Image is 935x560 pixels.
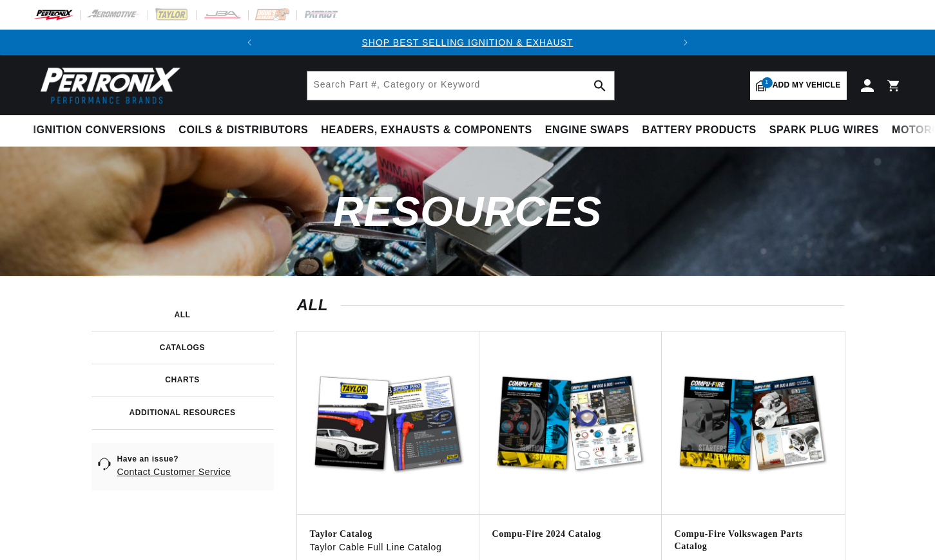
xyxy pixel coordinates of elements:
button: Translation missing: en.sections.announcements.next_announcement [673,30,699,55]
h3: Taylor Catalog [310,528,467,541]
img: Pertronix [34,63,182,107]
summary: Headers, Exhausts & Components [314,115,538,145]
a: Contact Customer Service [117,467,231,477]
span: Headers, Exhausts & Components [321,124,532,137]
summary: Ignition Conversions [34,115,173,145]
h3: Compu-Fire Volkswagen Parts Catalog [675,528,832,553]
span: Engine Swaps [545,124,630,137]
input: Search Part #, Category or Keyword [307,71,614,100]
p: Taylor Cable Full Line Catalog [310,540,467,554]
span: Battery Products [642,124,757,137]
h2: All [297,299,844,312]
span: Add my vehicle [773,79,841,91]
slideshow-component: Translation missing: en.sections.announcements.announcement_bar [1,30,934,55]
span: Spark Plug Wires [769,124,879,137]
summary: Engine Swaps [539,115,636,145]
span: Have an issue? [117,454,231,465]
div: 1 of 2 [262,35,672,50]
div: Announcement [262,35,672,50]
span: 1 [762,77,773,88]
img: Compu-Fire Volkswagen Parts Catalog [675,344,832,501]
img: Compu-Fire 2024 Catalog [492,344,650,501]
a: 1Add my vehicle [750,71,847,100]
span: Coils & Distributors [178,124,308,137]
h3: Compu-Fire 2024 Catalog [492,528,650,541]
img: Taylor Catalog [310,344,467,501]
summary: Battery Products [636,115,763,145]
summary: Coils & Distributors [172,115,314,145]
span: Resources [333,188,602,235]
button: search button [586,71,614,100]
span: Ignition Conversions [34,124,166,137]
summary: Spark Plug Wires [763,115,885,145]
button: Translation missing: en.sections.announcements.previous_announcement [236,30,262,55]
a: SHOP BEST SELLING IGNITION & EXHAUST [361,37,573,48]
